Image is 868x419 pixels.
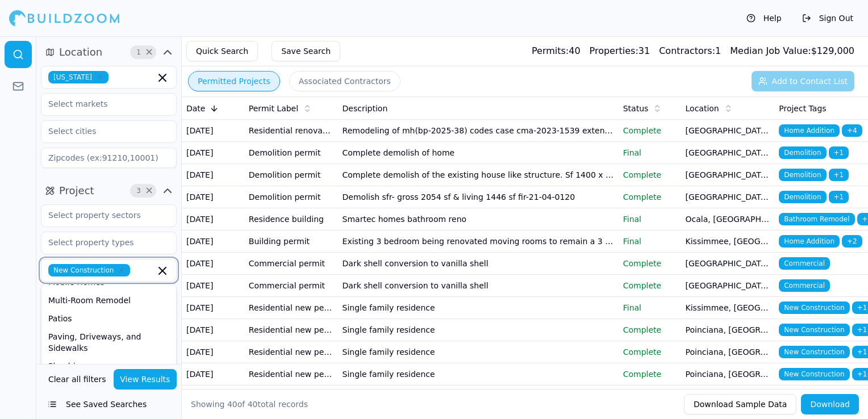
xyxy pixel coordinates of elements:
[59,44,102,60] span: Location
[244,164,338,186] td: Demolition permit
[182,120,244,142] td: [DATE]
[182,231,244,253] td: [DATE]
[145,49,153,55] span: Clear Location filters
[779,368,849,380] span: New Construction
[779,346,849,358] span: New Construction
[681,341,775,363] td: Poinciana, [GEOGRAPHIC_DATA]
[623,368,677,380] p: Complete
[186,41,258,61] button: Quick Search
[41,205,162,225] input: Select property sectors
[681,164,775,186] td: [GEOGRAPHIC_DATA], [GEOGRAPHIC_DATA]
[779,169,826,181] span: Demolition
[191,399,308,410] div: Showing of total records
[244,341,338,363] td: Residential new permit - ex: new house
[182,142,244,164] td: [DATE]
[182,208,244,231] td: [DATE]
[681,253,775,275] td: [GEOGRAPHIC_DATA], [GEOGRAPHIC_DATA]
[182,297,244,319] td: [DATE]
[44,357,174,375] div: Plumbing
[829,169,849,181] span: + 1
[244,386,338,408] td: Residential permit
[133,47,144,58] span: 1
[829,191,849,203] span: + 1
[338,186,619,208] td: Demolish sfr- gross 2054 sf & living 1446 sf fir-21-04-0120
[182,186,244,208] td: [DATE]
[779,301,849,314] span: New Construction
[741,9,787,27] button: Help
[182,275,244,297] td: [DATE]
[182,319,244,341] td: [DATE]
[623,103,649,114] span: Status
[681,186,775,208] td: [GEOGRAPHIC_DATA], [GEOGRAPHIC_DATA]
[41,121,162,141] input: Select cities
[338,164,619,186] td: Complete demolish of the existing house like structure. Sf 1400 x 12 height
[182,341,244,363] td: [DATE]
[59,183,94,199] span: Project
[41,394,177,414] button: See Saved Searches
[41,148,177,168] input: Zipcodes (ex:91210,10001)
[289,71,400,91] button: Associated Contractors
[244,231,338,253] td: Building permit
[338,120,619,142] td: Remodeling of mh(bp-2025-38) codes case cma-2023-1539 extension letter til [DATE]**the work will ...
[227,400,237,409] span: 40
[186,103,205,114] span: Date
[145,188,153,194] span: Clear Project filters
[532,44,581,58] div: 40
[681,319,775,341] td: Poinciana, [GEOGRAPHIC_DATA]
[796,9,859,27] button: Sign Out
[623,236,677,247] p: Final
[623,346,677,358] p: Complete
[779,235,840,248] span: Home Addition
[188,71,280,91] button: Permitted Projects
[829,146,849,159] span: + 1
[623,280,677,291] p: Complete
[532,45,569,56] span: Permits:
[182,164,244,186] td: [DATE]
[623,191,677,203] p: Complete
[779,213,854,225] span: Bathroom Remodel
[41,43,177,61] button: Location1Clear Location filters
[681,120,775,142] td: [GEOGRAPHIC_DATA], [GEOGRAPHIC_DATA]
[182,386,244,408] td: [DATE]
[244,142,338,164] td: Demolition permit
[623,324,677,336] p: Complete
[590,45,639,56] span: Properties:
[842,235,862,248] span: + 2
[659,44,721,58] div: 1
[681,231,775,253] td: Kissimmee, [GEOGRAPHIC_DATA]
[244,253,338,275] td: Commercial permit
[338,341,619,363] td: Single family residence
[730,45,811,56] span: Median Job Value:
[244,275,338,297] td: Commercial permit
[338,253,619,275] td: Dark shell conversion to vanilla shell
[338,231,619,253] td: Existing 3 bedroom being renovated moving rooms to remain a 3 bedroom home roofing tamko fl1956
[623,213,677,225] p: Final
[801,394,859,414] button: Download
[684,394,796,414] button: Download Sample Data
[338,319,619,341] td: Single family residence
[45,369,109,389] button: Clear all filters
[48,71,108,83] span: [US_STATE]
[623,302,677,313] p: Final
[338,208,619,231] td: Smartec homes bathroom reno
[133,185,144,196] span: 3
[41,182,177,200] button: Project3Clear Project filters
[44,291,174,309] div: Multi-Room Remodel
[730,44,854,58] div: $ 129,000
[623,147,677,158] p: Final
[590,44,650,58] div: 31
[343,103,388,114] span: Description
[681,363,775,386] td: Poinciana, [GEOGRAPHIC_DATA]
[338,297,619,319] td: Single family residence
[182,363,244,386] td: [DATE]
[681,142,775,164] td: [GEOGRAPHIC_DATA], [GEOGRAPHIC_DATA]
[249,103,298,114] span: Permit Label
[44,309,174,328] div: Patios
[623,258,677,269] p: Complete
[779,279,830,292] span: Commercial
[681,386,775,408] td: [GEOGRAPHIC_DATA], [GEOGRAPHIC_DATA]
[244,186,338,208] td: Demolition permit
[338,275,619,297] td: Dark shell conversion to vanilla shell
[338,386,619,408] td: Retaining wall construct a 24inch high by approx 60ft long concrete retaining wall per engineered...
[623,125,677,136] p: Complete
